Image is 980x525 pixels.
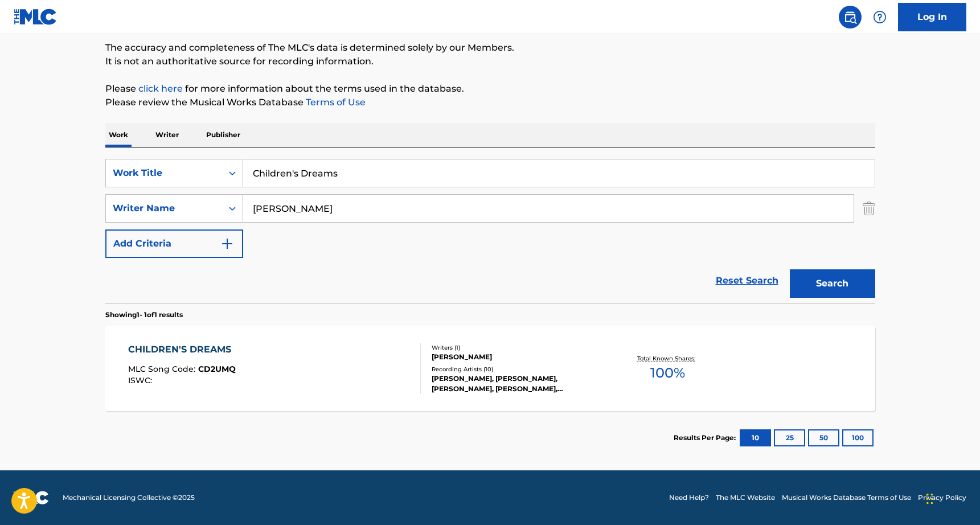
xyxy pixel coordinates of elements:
[138,83,183,94] a: click here
[716,493,775,503] a: The MLC Website
[839,6,862,28] a: Public Search
[923,470,980,525] iframe: Chat Widget
[740,429,771,446] button: 10
[113,202,215,215] div: Writer Name
[203,123,244,147] p: Publisher
[220,237,234,251] img: 9d2ae6d4665cec9f34b9.svg
[898,3,966,31] a: Log In
[432,365,604,374] div: Recording Artists ( 10 )
[863,194,875,223] img: Delete Criterion
[198,364,236,374] span: CD2UMQ
[105,96,875,109] p: Please review the Musical Works Database
[105,123,132,147] p: Work
[782,493,911,503] a: Musical Works Database Terms of Use
[432,352,604,362] div: [PERSON_NAME]
[105,82,875,96] p: Please for more information about the terms used in the database.
[105,55,875,68] p: It is not an authoritative source for recording information.
[14,9,58,25] img: MLC Logo
[710,268,784,293] a: Reset Search
[105,41,875,55] p: The accuracy and completeness of The MLC's data is determined solely by our Members.
[674,433,739,443] p: Results Per Page:
[650,363,685,383] span: 100 %
[808,429,839,446] button: 50
[432,343,604,352] div: Writers ( 1 )
[105,326,875,411] a: CHILDREN'S DREAMSMLC Song Code:CD2UMQISWC:Writers (1)[PERSON_NAME]Recording Artists (10)[PERSON_N...
[774,429,805,446] button: 25
[105,310,183,320] p: Showing 1 - 1 of 1 results
[113,166,215,180] div: Work Title
[63,493,195,503] span: Mechanical Licensing Collective © 2025
[873,10,887,24] img: help
[128,364,198,374] span: MLC Song Code :
[790,269,875,298] button: Search
[105,229,243,258] button: Add Criteria
[304,97,366,108] a: Terms of Use
[918,493,966,503] a: Privacy Policy
[843,10,857,24] img: search
[152,123,182,147] p: Writer
[432,374,604,394] div: [PERSON_NAME], [PERSON_NAME], [PERSON_NAME], [PERSON_NAME], [PERSON_NAME]
[926,482,933,516] div: Drag
[14,491,49,505] img: logo
[128,375,155,385] span: ISWC :
[669,493,709,503] a: Need Help?
[637,354,698,363] p: Total Known Shares:
[128,343,237,356] div: CHILDREN'S DREAMS
[842,429,874,446] button: 100
[105,159,875,303] form: Search Form
[868,6,891,28] div: Help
